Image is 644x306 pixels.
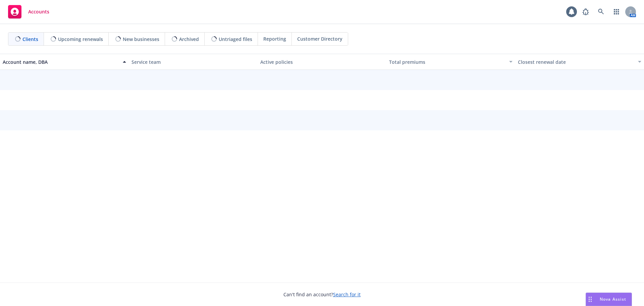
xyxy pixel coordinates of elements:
span: Reporting [263,35,286,42]
a: Report a Bug [579,5,592,18]
span: Nova Assist [600,296,626,302]
a: Search for it [333,291,361,298]
span: Archived [179,36,199,43]
span: Upcoming renewals [58,36,103,43]
div: Account name, DBA [3,58,119,65]
a: Switch app [610,5,623,18]
button: Service team [129,54,258,70]
a: Search [594,5,608,18]
div: Active policies [260,58,384,65]
span: Untriaged files [219,36,252,43]
button: Nova Assist [586,293,632,306]
div: Drag to move [586,293,594,306]
span: Customer Directory [297,35,342,42]
span: New businesses [123,36,159,43]
button: Closest renewal date [515,54,644,70]
div: Closest renewal date [518,58,634,65]
div: Total premiums [389,58,505,65]
span: Accounts [28,9,49,14]
div: Service team [131,58,255,65]
span: Can't find an account? [283,291,361,298]
span: Clients [22,36,38,43]
a: Accounts [5,2,52,21]
button: Total premiums [386,54,515,70]
button: Active policies [258,54,386,70]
